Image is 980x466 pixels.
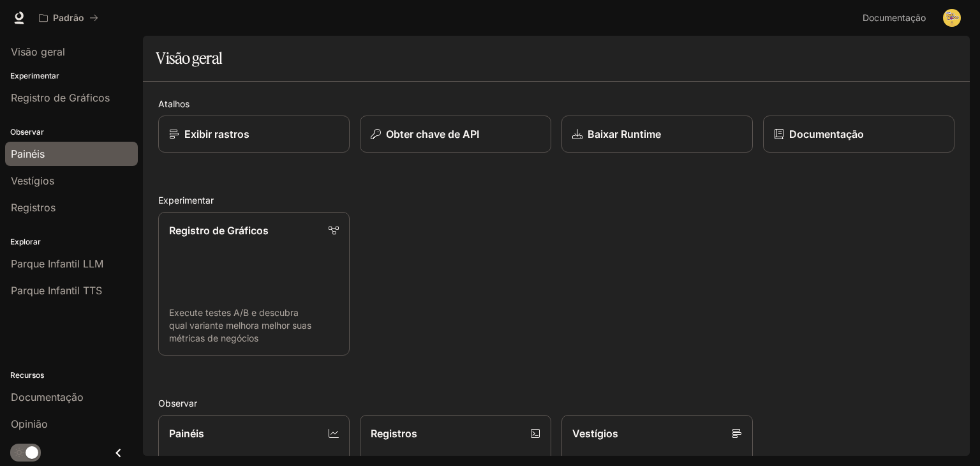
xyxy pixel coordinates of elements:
[572,427,618,440] font: Vestígios
[386,128,479,140] font: Obter chave de API
[763,116,954,153] a: Documentação
[158,195,214,206] font: Experimentar
[371,427,417,440] font: Registros
[360,116,551,153] button: Obter chave de API
[863,12,926,23] font: Documentação
[158,98,189,109] font: Atalhos
[588,128,661,140] font: Baixar Runtime
[158,116,350,153] a: Exibir rastros
[561,116,753,153] a: Baixar Runtime
[939,5,965,31] button: Avatar do usuário
[33,5,104,31] button: Todos os espaços de trabalho
[53,12,84,23] font: Padrão
[169,307,311,343] font: Execute testes A/B e descubra qual variante melhora melhor suas métricas de negócios
[169,224,269,237] font: Registro de Gráficos
[156,49,223,68] font: Visão geral
[943,9,961,27] img: Avatar do usuário
[169,427,204,440] font: Painéis
[184,128,249,140] font: Exibir rastros
[158,212,350,356] a: Registro de GráficosExecute testes A/B e descubra qual variante melhora melhor suas métricas de n...
[857,5,934,31] a: Documentação
[158,398,197,409] font: Observar
[789,128,864,140] font: Documentação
